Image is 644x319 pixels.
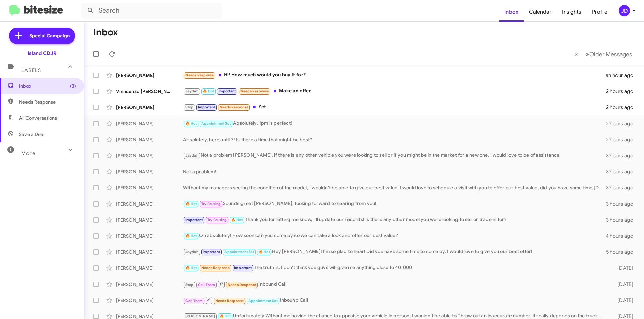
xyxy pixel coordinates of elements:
div: The truth is, I don't think you guys will give me anything close to 40,000 [183,264,606,272]
span: (3) [70,83,76,89]
div: Absolutely, 1pm is perfect! [183,119,606,127]
div: 3 hours ago [606,152,639,159]
div: [PERSON_NAME] [116,104,183,111]
span: 🔥 Hot [185,234,197,238]
div: 2 hours ago [606,88,639,95]
div: [PERSON_NAME] [116,136,183,143]
div: [PERSON_NAME] [116,249,183,255]
span: Save a Deal [19,131,44,138]
span: Appointment Set [224,250,254,254]
div: 3 hours ago [606,168,639,175]
div: Without my managers seeing the condition of the model, I wouldn't be able to give our best value!... [183,184,606,191]
span: 🔥 Hot [231,218,243,222]
div: [PERSON_NAME] [116,120,183,127]
div: Hey [PERSON_NAME]! I'm so glad to hear! Did you have some time to come by, I would love to give y... [183,248,606,256]
span: 🔥 Hot [185,266,197,270]
a: Insights [557,2,587,22]
div: Make an offer [183,87,606,95]
div: 2 hours ago [606,136,639,143]
a: Inbox [499,2,524,22]
span: 🔥 Hot [185,202,197,206]
div: Sounds great [PERSON_NAME], looking forward to hearing from you! [183,200,606,208]
div: Oh absolutely! How soon can you come by so we can take a look and offer our best value? [183,232,606,240]
h1: Inbox [93,27,118,38]
span: Stop [185,283,194,287]
span: « [574,50,578,58]
div: [PERSON_NAME] [116,168,183,175]
div: Not a problem! [183,168,606,175]
span: Needs Response [240,89,269,93]
div: 3 hours ago [606,184,639,191]
span: Important [219,89,236,93]
span: Stop [185,105,194,109]
span: Call Them [185,299,203,303]
div: 5 hours ago [606,249,639,255]
span: Appointment Set [201,121,231,126]
div: [PERSON_NAME] [116,281,183,288]
div: JD [619,5,630,16]
div: 2 hours ago [606,104,639,111]
div: 3 hours ago [606,217,639,223]
div: 4 hours ago [606,233,639,239]
div: an hour ago [606,72,639,79]
div: 3 hours ago [606,201,639,207]
span: Appointment Set [248,299,278,303]
div: Hi! How much would you buy it for? [183,71,606,79]
span: » [586,50,589,58]
span: More [21,150,35,156]
span: Try Pausing [207,218,227,222]
span: Needs Response [185,73,214,77]
span: [PERSON_NAME] [185,314,215,318]
span: Important [185,218,203,222]
div: Inbound Call [183,280,606,288]
span: Labels [21,67,41,73]
span: Needs Response [220,105,248,109]
div: 2 hours ago [606,120,639,127]
div: [DATE] [606,297,639,304]
span: Needs Response [215,299,244,303]
input: Search [81,3,222,19]
div: Yet [183,103,606,111]
span: Jaydah [185,153,198,158]
div: [PERSON_NAME] [116,217,183,223]
span: Needs Response [19,99,76,105]
span: 🔥 Hot [220,314,231,318]
div: Vinncenzo [PERSON_NAME] [116,88,183,95]
span: Jaydah [185,250,198,254]
div: [DATE] [606,265,639,271]
button: Next [582,47,636,61]
div: Thank you for letting me know, I'll update our records! Is there any other model you were looking... [183,216,606,224]
div: Island CDJR [28,50,57,57]
span: Inbox [19,83,76,89]
span: Try Pausing [201,202,221,206]
div: [PERSON_NAME] [116,201,183,207]
div: [PERSON_NAME] [116,233,183,239]
nav: Page navigation example [571,47,636,61]
span: 🔥 Hot [185,121,197,126]
div: [PERSON_NAME] [116,184,183,191]
span: Special Campaign [29,32,70,39]
a: Calendar [524,2,557,22]
a: Special Campaign [9,28,75,44]
button: Previous [570,47,582,61]
span: Important [203,250,220,254]
div: Inbound Call [183,296,606,304]
a: Profile [587,2,613,22]
div: [PERSON_NAME] [116,265,183,271]
div: Absolutely, here until 7! Is there a time that might be best? [183,136,606,143]
span: Call Them [198,283,215,287]
span: 🔥 Hot [259,250,270,254]
span: Jaydah [185,89,198,93]
div: Not a problem [PERSON_NAME], if there is any other vehicle you were looking to sell or if you mig... [183,152,606,159]
div: [DATE] [606,281,639,288]
span: Needs Response [201,266,230,270]
span: 🔥 Hot [203,89,214,93]
span: Needs Response [228,283,256,287]
span: Important [234,266,252,270]
div: [PERSON_NAME] [116,152,183,159]
span: Important [198,105,215,109]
